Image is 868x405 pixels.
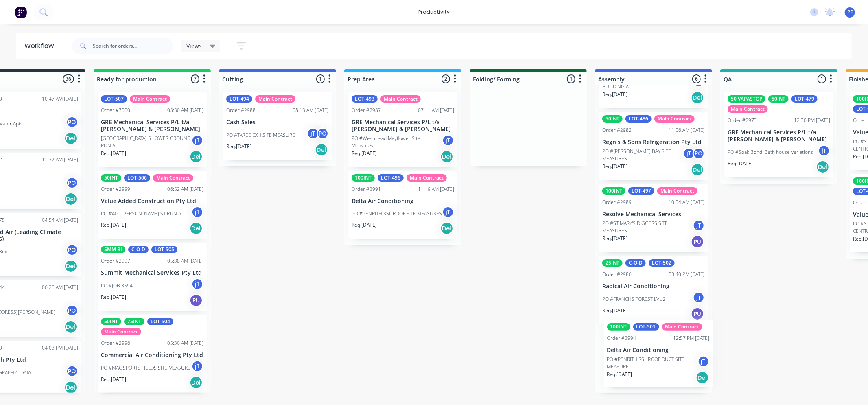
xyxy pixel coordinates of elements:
[186,42,202,50] span: Views
[847,9,853,16] span: PF
[414,6,454,18] div: productivity
[93,38,173,54] input: Search for orders...
[15,6,27,18] img: Factory
[24,41,58,51] div: Workflow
